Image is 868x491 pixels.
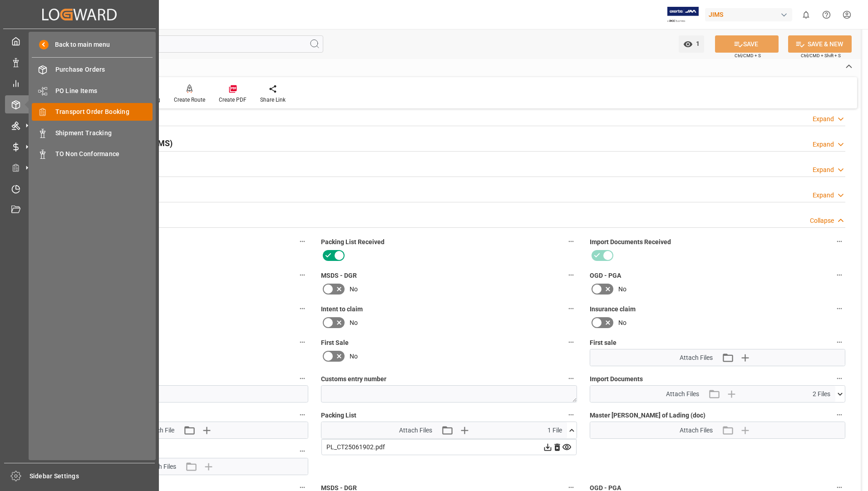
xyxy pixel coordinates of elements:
[53,385,308,403] input: DD-MM-YYYY
[810,216,834,226] div: Collapse
[705,8,792,21] div: JIMS
[32,124,153,142] a: Shipment Tracking
[55,149,153,159] span: TO Non Conformance
[833,409,845,421] button: Master [PERSON_NAME] of Lading (doc)
[350,285,358,294] span: No
[813,165,834,175] div: Expand
[679,35,704,53] button: open menu
[55,107,153,117] span: Transport Order Booking
[565,236,577,247] button: Packing List Received
[735,52,761,59] span: Ctrl/CMD + S
[296,445,308,457] button: Invoice from the Supplier (doc)
[693,40,700,47] span: 1
[143,462,176,471] span: Attach Files
[666,389,699,399] span: Attach Files
[296,303,308,314] button: Receiving report
[296,236,308,247] button: Shipping instructions SENT
[833,269,845,281] button: OGD - PGA
[321,411,356,420] span: Packing List
[547,426,562,435] span: 1 File
[5,53,154,71] a: Data Management
[565,303,577,314] button: Intent to claim
[260,96,286,104] div: Share Link
[321,304,363,314] span: Intent to claim
[5,180,154,197] a: Timeslot Management V2
[833,303,845,314] button: Insurance claim
[833,373,845,384] button: Import Documents
[5,32,154,50] a: My Cockpit
[565,336,577,348] button: First Sale
[5,74,154,92] a: My Reports
[813,389,830,399] span: 2 Files
[813,140,834,149] div: Expand
[565,269,577,281] button: MSDS - DGR
[321,271,357,280] span: MSDS - DGR
[321,338,349,348] span: First Sale
[32,103,153,121] a: Transport Order Booking
[590,271,621,280] span: OGD - PGA
[55,65,153,74] span: Purchase Orders
[565,409,577,421] button: Packing List
[350,318,358,328] span: No
[42,35,323,53] input: Search Fields
[796,5,816,25] button: show 0 new notifications
[30,471,155,481] span: Sidebar Settings
[296,269,308,281] button: Customs documents sent to broker
[590,411,705,420] span: Master [PERSON_NAME] of Lading (doc)
[680,426,713,435] span: Attach Files
[296,336,308,348] button: Carrier /Forwarder claim
[55,128,153,138] span: Shipment Tracking
[618,318,626,328] span: No
[321,374,386,384] span: Customs entry number
[219,96,247,104] div: Create PDF
[350,352,358,361] span: No
[715,35,779,53] button: SAVE
[833,336,845,348] button: First sale
[801,52,841,59] span: Ctrl/CMD + Shift + S
[296,409,308,421] button: Shipping Letter of Instructions
[680,353,713,363] span: Attach Files
[590,237,671,247] span: Import Documents Received
[144,426,174,435] span: Attach File
[55,86,153,96] span: PO Line Items
[788,35,852,53] button: SAVE & NEW
[326,442,571,452] div: PL_CT25061902.pdf
[321,237,385,247] span: Packing List Received
[296,373,308,384] button: Customs clearance date
[174,96,205,104] div: Create Route
[590,374,643,384] span: Import Documents
[813,191,834,200] div: Expand
[705,6,796,23] button: JIMS
[816,5,837,25] button: Help Center
[32,82,153,99] a: PO Line Items
[667,7,699,23] img: Exertis%20JAM%20-%20Email%20Logo.jpg_1722504956.jpg
[32,61,153,79] a: Purchase Orders
[590,338,616,348] span: First sale
[399,426,432,435] span: Attach Files
[590,304,636,314] span: Insurance claim
[5,201,154,219] a: Document Management
[618,285,626,294] span: No
[49,40,110,49] span: Back to main menu
[565,373,577,384] button: Customs entry number
[32,145,153,163] a: TO Non Conformance
[813,114,834,124] div: Expand
[833,236,845,247] button: Import Documents Received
